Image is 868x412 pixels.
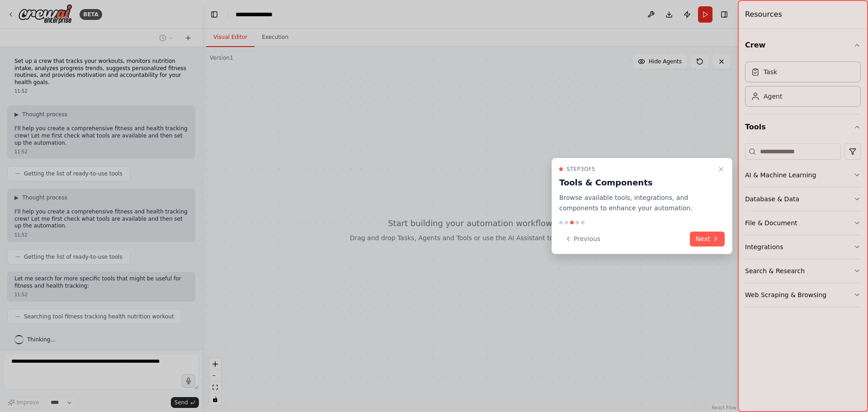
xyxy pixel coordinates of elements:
[559,176,714,189] h3: Tools & Components
[559,193,714,213] p: Browse available tools, integrations, and components to enhance your automation.
[559,232,606,246] button: Previous
[566,166,595,173] span: Step 3 of 5
[208,8,221,21] button: Hide left sidebar
[690,232,725,246] button: Next
[716,164,726,175] button: Close walkthrough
